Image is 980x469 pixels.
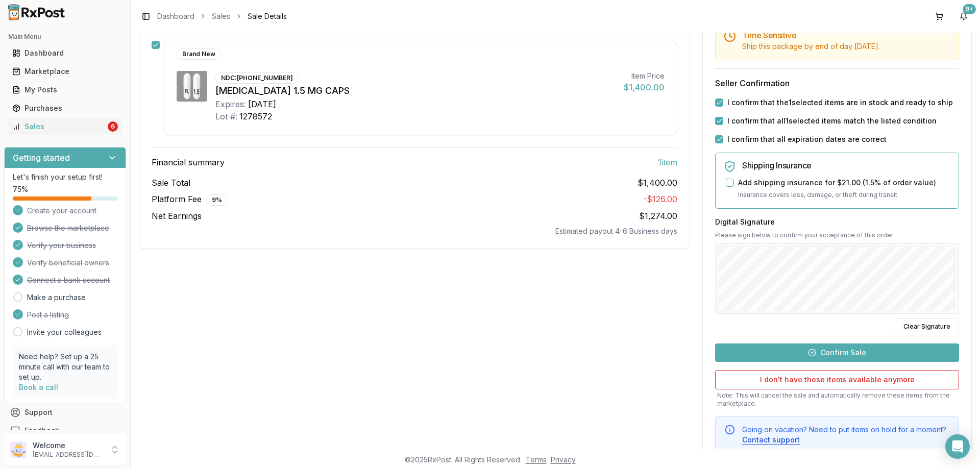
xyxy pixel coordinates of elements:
span: Platform Fee [152,193,228,206]
div: Item Price [624,71,665,81]
span: Ship this package by end of day [DATE] . [742,42,880,51]
a: Dashboard [8,44,122,62]
span: Feedback [24,426,59,436]
span: Post a listing [27,310,69,320]
div: [DATE] [248,98,276,110]
img: RxPost Logo [4,4,69,20]
label: I confirm that the 1 selected items are in stock and ready to ship [727,97,953,108]
p: Insurance covers loss, damage, or theft during transit. [738,190,950,200]
button: Dashboard [4,45,126,61]
label: Add shipping insurance for $21.00 ( 1.5 % of order value) [738,178,936,188]
button: Clear Signature [895,318,959,335]
a: Book a call [19,383,58,391]
div: Expires: [215,98,246,110]
h3: Digital Signature [715,217,959,227]
a: Dashboard [157,11,194,21]
button: Contact support [742,435,800,445]
button: Sales6 [4,118,126,135]
a: Purchases [8,99,122,117]
a: My Posts [8,81,122,99]
button: Feedback [4,422,126,440]
a: Make a purchase [27,292,86,303]
span: Browse the marketplace [27,223,109,233]
span: - $126.00 [643,194,677,204]
div: 9+ [963,4,976,14]
a: Sales [212,11,230,21]
button: 9+ [955,8,972,24]
span: $1,274.00 [639,211,677,221]
a: Sales6 [8,117,122,136]
div: [MEDICAL_DATA] 1.5 MG CAPS [215,84,616,98]
span: 1 item [658,156,677,168]
span: Verify beneficial owners [27,258,109,268]
h3: Seller Confirmation [715,77,959,89]
div: 1278572 [239,110,272,122]
span: Verify your business [27,240,96,251]
div: Estimated payout 4-6 Business days [152,226,677,236]
span: Sale Total [152,177,190,189]
button: I don't have these items available anymore [715,370,959,389]
p: Need help? Set up a 25 minute call with our team to set up. [19,352,111,382]
span: Financial summary [152,156,225,168]
span: Sale Details [248,11,287,21]
h3: Getting started [13,152,70,164]
label: I confirm that all 1 selected items match the listed condition [727,116,937,126]
a: Marketplace [8,62,122,81]
span: Connect a bank account [27,275,110,285]
p: [EMAIL_ADDRESS][DOMAIN_NAME] [33,451,104,459]
h2: Main Menu [8,33,122,41]
button: My Posts [4,82,126,98]
span: Create your account [27,206,96,216]
a: Privacy [551,455,576,464]
div: Marketplace [12,66,118,77]
span: 75 % [13,184,28,194]
nav: breadcrumb [157,11,287,21]
div: Dashboard [12,48,118,58]
button: Purchases [4,100,126,116]
div: NDC: [PHONE_NUMBER] [215,72,299,84]
button: Confirm Sale [715,343,959,362]
p: Please sign below to confirm your acceptance of this order [715,231,959,239]
label: I confirm that all expiration dates are correct [727,134,887,144]
div: 6 [108,121,118,132]
a: Terms [526,455,547,464]
h5: Time Sensitive [742,31,950,39]
h5: Shipping Insurance [742,161,950,169]
button: Marketplace [4,63,126,80]
div: 9 % [206,194,228,206]
div: Purchases [12,103,118,113]
div: Open Intercom Messenger [945,434,970,459]
button: Support [4,403,126,422]
div: Sales [12,121,106,132]
div: Going on vacation? Need to put items on hold for a moment? [742,425,950,445]
p: Welcome [33,440,104,451]
div: Lot #: [215,110,237,122]
p: Note: This will cancel the sale and automatically remove these items from the marketplace. [715,391,959,408]
div: $1,400.00 [624,81,665,93]
a: Invite your colleagues [27,327,102,337]
p: Let's finish your setup first! [13,172,117,182]
img: Vraylar 1.5 MG CAPS [177,71,207,102]
div: Brand New [177,48,221,60]
div: My Posts [12,85,118,95]
img: User avatar [10,441,27,458]
span: Net Earnings [152,210,202,222]
span: $1,400.00 [638,177,677,189]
